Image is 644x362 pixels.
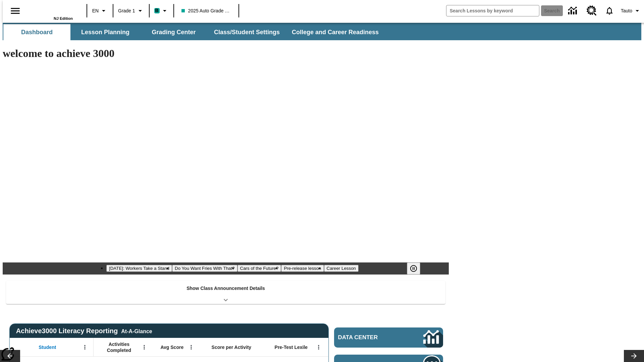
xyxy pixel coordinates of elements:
[29,3,73,16] a: Home
[121,327,152,335] div: At-A-Glance
[407,262,427,275] div: Pause
[89,5,111,17] button: Language: EN, Select a language
[621,7,632,14] span: Tauto
[72,24,139,40] button: Lesson Planning
[3,24,385,40] div: SubNavbar
[618,5,644,17] button: Profile/Settings
[564,2,583,20] a: Data Center
[212,344,252,350] span: Score per Activity
[54,16,73,20] span: NJ Edition
[334,327,443,348] a: Data Center
[106,265,172,272] button: Slide 1 Labor Day: Workers Take a Stand
[324,265,359,272] button: Slide 5 Career Lesson
[314,342,324,352] button: Open Menu
[140,24,207,40] button: Grading Center
[601,2,618,19] a: Notifications
[3,24,70,40] button: Dashboard
[160,344,183,350] span: Avg Score
[3,23,641,40] div: SubNavbar
[446,5,539,16] input: search field
[186,285,265,292] p: Show Class Announcement Details
[80,342,90,352] button: Open Menu
[115,5,147,17] button: Grade: Grade 1, Select a grade
[39,344,56,350] span: Student
[275,344,308,350] span: Pre-Test Lexile
[237,265,281,272] button: Slide 3 Cars of the Future?
[209,24,285,40] button: Class/Student Settings
[16,327,152,335] span: Achieve3000 Literacy Reporting
[3,47,449,60] h1: welcome to achieve 3000
[92,7,99,14] span: EN
[155,6,159,15] span: B
[338,334,401,341] span: Data Center
[181,7,231,14] span: 2025 Auto Grade 1 A
[407,262,420,275] button: Pause
[29,2,73,20] div: Home
[118,7,135,14] span: Grade 1
[281,265,324,272] button: Slide 4 Pre-release lesson
[172,265,237,272] button: Slide 2 Do You Want Fries With That?
[186,342,196,352] button: Open Menu
[583,2,601,20] a: Resource Center, Will open in new tab
[6,281,445,304] div: Show Class Announcement Details
[139,342,149,352] button: Open Menu
[97,341,141,353] span: Activities Completed
[624,350,644,362] button: Lesson carousel, Next
[152,5,171,17] button: Boost Class color is teal. Change class color
[5,1,25,21] button: Open side menu
[286,24,384,40] button: College and Career Readiness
